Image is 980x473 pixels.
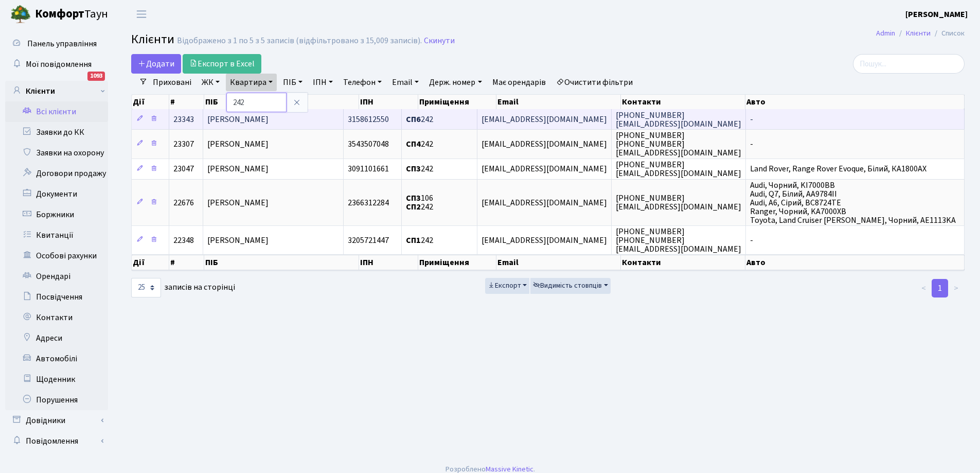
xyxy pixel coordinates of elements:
[26,59,92,70] span: Мої повідомлення
[552,74,637,91] a: Очистити фільтри
[27,38,97,49] span: Панель управління
[750,164,926,175] span: Land Rover, Range Rover Evoque, Білий, КА1800АХ
[406,138,433,150] span: 242
[876,28,895,39] a: Admin
[496,255,621,270] th: Email
[616,226,741,255] span: [PHONE_NUMBER] [PHONE_NUMBER] [EMAIL_ADDRESS][DOMAIN_NAME]
[207,164,269,175] span: [PERSON_NAME]
[932,279,948,297] a: 1
[35,6,84,22] b: Комфорт
[5,348,108,369] a: Автомобілі
[169,255,204,270] th: #
[5,431,108,451] a: Повідомлення
[616,130,741,159] span: [PHONE_NUMBER] [PHONE_NUMBER] [EMAIL_ADDRESS][DOMAIN_NAME]
[418,255,496,270] th: Приміщення
[5,307,108,328] a: Контакти
[138,58,174,69] span: Додати
[5,410,108,431] a: Довідники
[406,192,421,204] b: СП3
[10,4,31,25] img: logo.png
[132,95,169,109] th: Дії
[482,114,607,125] span: [EMAIL_ADDRESS][DOMAIN_NAME]
[359,255,419,270] th: ІПН
[226,74,277,91] a: Квартира
[132,255,169,270] th: Дії
[348,164,389,175] span: 3091101661
[745,95,965,109] th: Авто
[183,54,261,74] a: Експорт в Excel
[131,30,174,48] span: Клієнти
[5,184,108,204] a: Документи
[348,197,389,208] span: 2366312284
[5,54,108,75] a: Мої повідомлення1093
[5,163,108,184] a: Договори продажу
[905,9,968,20] b: [PERSON_NAME]
[406,201,421,213] b: СП2
[425,74,486,91] a: Держ. номер
[5,81,108,101] a: Клієнти
[905,8,968,21] a: [PERSON_NAME]
[173,235,194,246] span: 22348
[5,328,108,348] a: Адреси
[485,278,530,294] button: Експорт
[5,101,108,122] a: Всі клієнти
[5,266,108,287] a: Орендарі
[406,235,421,246] b: СП1
[339,74,386,91] a: Телефон
[931,28,965,39] li: Список
[198,74,224,91] a: ЖК
[204,95,359,109] th: ПІБ
[149,74,195,91] a: Приховані
[207,235,269,246] span: [PERSON_NAME]
[129,6,154,23] button: Переключити навігацію
[177,36,422,46] div: Відображено з 1 по 5 з 5 записів (відфільтровано з 15,009 записів).
[5,122,108,143] a: Заявки до КК
[861,23,980,44] nav: breadcrumb
[621,95,745,109] th: Контакти
[348,138,389,150] span: 3543507048
[173,114,194,125] span: 23343
[169,95,204,109] th: #
[35,6,108,23] span: Таун
[750,138,753,150] span: -
[406,114,433,125] span: 242
[207,197,269,208] span: [PERSON_NAME]
[173,138,194,150] span: 23307
[309,74,337,91] a: ІПН
[5,33,108,54] a: Панель управління
[5,204,108,225] a: Боржники
[5,287,108,307] a: Посвідчення
[406,164,433,175] span: 242
[853,54,965,74] input: Пошук...
[530,278,611,294] button: Видимість стовпців
[406,164,421,175] b: СП3
[207,138,269,150] span: [PERSON_NAME]
[173,164,194,175] span: 23047
[406,235,433,246] span: 242
[5,143,108,163] a: Заявки на охорону
[488,281,521,291] span: Експорт
[621,255,745,270] th: Контакти
[406,114,421,125] b: СП6
[87,72,105,81] div: 1093
[906,28,931,39] a: Клієнти
[424,36,455,46] a: Скинути
[750,114,753,125] span: -
[359,95,419,109] th: ІПН
[482,197,607,208] span: [EMAIL_ADDRESS][DOMAIN_NAME]
[406,138,421,150] b: СП4
[482,138,607,150] span: [EMAIL_ADDRESS][DOMAIN_NAME]
[5,225,108,246] a: Квитанції
[173,197,194,208] span: 22676
[745,255,965,270] th: Авто
[418,95,496,109] th: Приміщення
[496,95,621,109] th: Email
[750,180,956,226] span: Audi, Чорний, KI7000BB Audi, Q7, Білий, AA9784II Audi, A6, Сірий, BC8724TE Ranger, Чорний, KA7000...
[348,235,389,246] span: 3205721447
[5,390,108,410] a: Порушення
[406,192,433,213] span: 106 242
[488,74,550,91] a: Має орендарів
[131,54,181,74] a: Додати
[207,114,269,125] span: [PERSON_NAME]
[388,74,423,91] a: Email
